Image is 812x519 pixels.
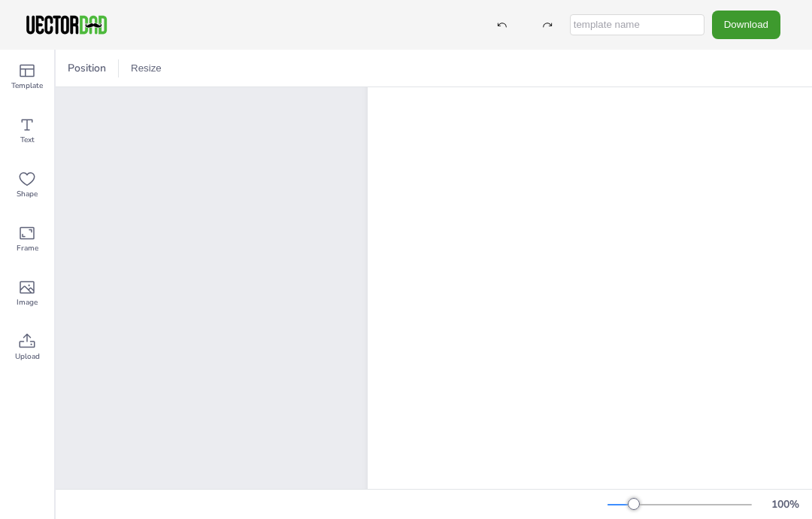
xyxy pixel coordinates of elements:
span: Position [65,61,109,75]
span: Frame [17,242,38,254]
span: Upload [15,351,40,363]
button: Resize [125,56,168,80]
span: Text [20,134,35,146]
div: 100 % [767,497,803,511]
span: Image [17,296,38,308]
button: Download [712,11,780,38]
span: Shape [17,188,38,200]
input: template name [570,14,704,35]
img: VectorDad-1.png [24,14,109,36]
span: Template [11,80,43,92]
